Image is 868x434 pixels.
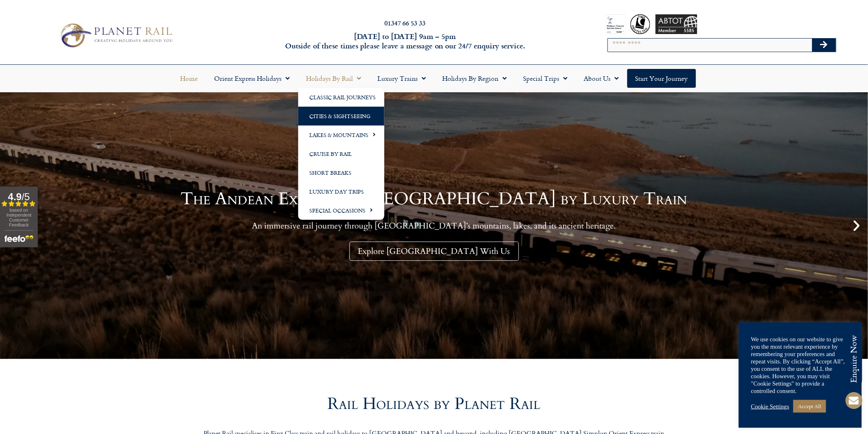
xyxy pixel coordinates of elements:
ul: Holidays by Rail [298,88,384,220]
a: Holidays by Rail [298,69,370,88]
a: Explore [GEOGRAPHIC_DATA] With Us [349,242,519,261]
a: Special Occasions [298,201,384,220]
div: We use cookies on our website to give you the most relevant experience by remembering your prefer... [751,336,850,395]
a: Classic Rail Journeys [298,88,384,107]
a: Special Trips [515,69,576,88]
h2: Rail Holidays by Planet Rail [200,396,668,412]
a: Orient Express Holidays [206,69,298,88]
a: Luxury Trains [370,69,434,88]
a: Start your Journey [627,69,696,88]
a: Holidays by Region [434,69,515,88]
img: Planet Rail Train Holidays Logo [56,21,176,50]
button: Search [812,39,836,52]
a: Short Breaks [298,163,384,182]
p: An immersive rail journey through [GEOGRAPHIC_DATA]’s mountains, lakes, and its ancient heritage. [181,221,688,231]
a: 01347 66 53 33 [384,18,425,27]
a: Accept All [793,400,826,413]
a: Cookie Settings [751,403,789,410]
a: About Us [576,69,627,88]
a: Lakes & Mountains [298,126,384,144]
a: Cruise by Rail [298,144,384,163]
h1: The Andean Explorer - [GEOGRAPHIC_DATA] by Luxury Train [181,190,688,208]
a: Luxury Day Trips [298,182,384,201]
a: Home [172,69,206,88]
div: Next slide [850,219,864,233]
nav: Menu [4,69,864,88]
a: Cities & Sightseeing [298,107,384,126]
h6: [DATE] to [DATE] 9am – 5pm Outside of these times please leave a message on our 24/7 enquiry serv... [233,32,576,51]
